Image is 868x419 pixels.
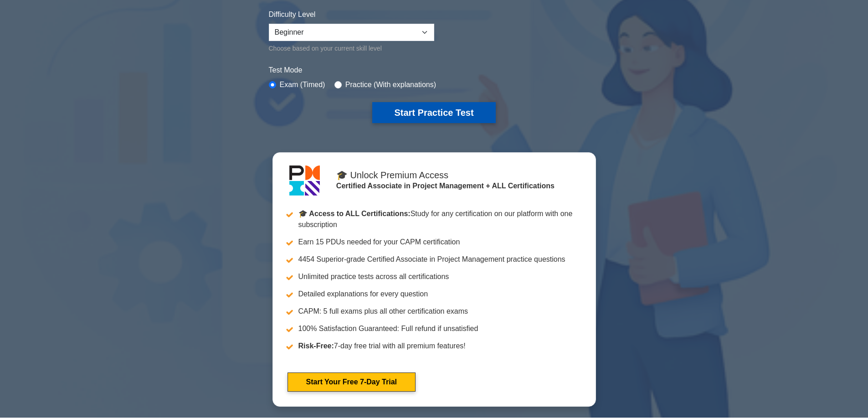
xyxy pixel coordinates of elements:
[288,372,416,392] a: Start Your Free 7-Day Trial
[269,43,434,54] div: Choose based on your current skill level
[280,79,325,90] label: Exam (Timed)
[269,9,316,20] label: Difficulty Level
[372,102,495,123] button: Start Practice Test
[345,79,436,90] label: Practice (With explanations)
[269,65,600,76] label: Test Mode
